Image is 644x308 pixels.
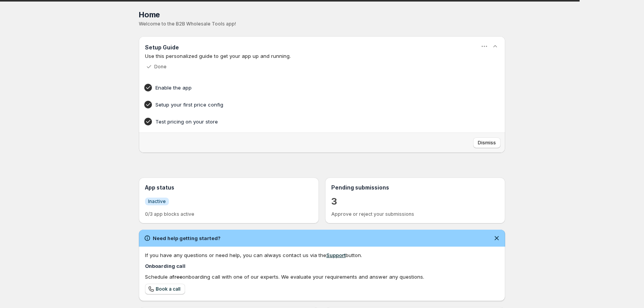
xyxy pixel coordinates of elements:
span: Book a call [156,286,180,292]
h2: Need help getting started? [153,234,221,242]
h4: Test pricing on your store [155,118,465,125]
div: If you have any questions or need help, you can always contact us via the button. [145,251,499,259]
h4: Enable the app [155,84,465,91]
a: Support [326,252,346,258]
p: Use this personalized guide to get your app up and running. [145,52,499,60]
div: Schedule a onboarding call with one of our experts. We evaluate your requirements and answer any ... [145,273,499,281]
h3: Setup Guide [145,44,179,51]
h4: Setup your first price config [155,101,465,108]
a: Book a call [145,284,185,294]
span: Dismiss [478,140,496,146]
span: Home [139,10,160,19]
p: 0/3 app blocks active [145,211,313,217]
span: Inactive [148,198,166,205]
p: Welcome to the B2B Wholesale Tools app! [139,21,505,27]
p: Done [154,64,167,70]
b: free [172,274,182,280]
h3: App status [145,184,313,191]
h3: Pending submissions [331,184,499,191]
button: Dismiss [473,137,501,148]
button: Dismiss notification [491,233,502,244]
a: InfoInactive [145,197,169,205]
p: Approve or reject your submissions [331,211,499,217]
a: 3 [331,195,337,208]
h4: Onboarding call [145,262,499,270]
